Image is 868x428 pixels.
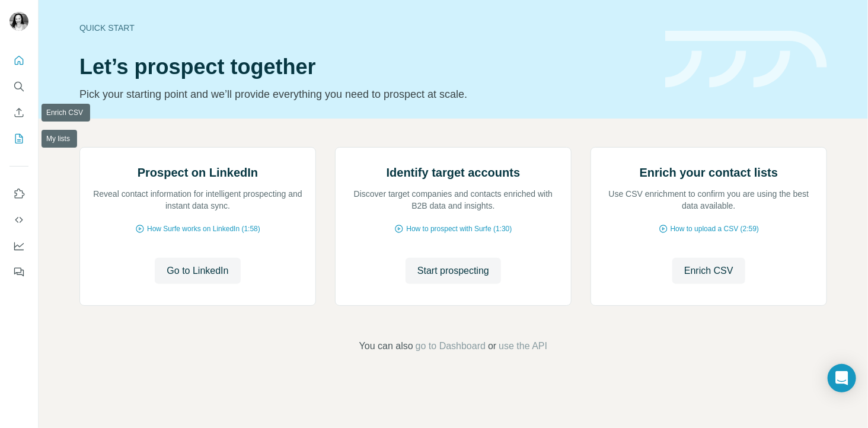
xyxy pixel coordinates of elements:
[665,31,827,88] img: banner
[155,258,240,284] button: Go to LinkedIn
[387,164,521,181] h2: Identify target accounts
[79,55,651,79] h1: Let’s prospect together
[684,264,733,278] span: Enrich CSV
[79,22,651,34] div: Quick start
[138,164,258,181] h2: Prospect on LinkedIn
[9,209,28,231] button: Use Surfe API
[9,261,28,283] button: Feedback
[417,264,489,278] span: Start prospecting
[147,223,260,234] span: How Surfe works on LinkedIn (1:58)
[416,339,486,353] button: go to Dashboard
[406,223,512,234] span: How to prospect with Surfe (1:30)
[499,339,547,353] button: use the API
[9,12,28,31] img: Avatar
[9,76,28,97] button: Search
[828,364,856,392] div: Open Intercom Messenger
[640,164,778,181] h2: Enrich your contact lists
[167,264,228,278] span: Go to LinkedIn
[359,339,413,353] span: You can also
[9,235,28,257] button: Dashboard
[347,188,559,212] p: Discover target companies and contacts enriched with B2B data and insights.
[79,86,651,103] p: Pick your starting point and we’ll provide everything you need to prospect at scale.
[671,223,759,234] span: How to upload a CSV (2:59)
[9,128,28,149] button: My lists
[672,258,745,284] button: Enrich CSV
[603,188,815,212] p: Use CSV enrichment to confirm you are using the best data available.
[92,188,304,212] p: Reveal contact information for intelligent prospecting and instant data sync.
[9,50,28,71] button: Quick start
[406,258,501,284] button: Start prospecting
[9,183,28,205] button: Use Surfe on LinkedIn
[9,102,28,123] button: Enrich CSV
[488,339,496,353] span: or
